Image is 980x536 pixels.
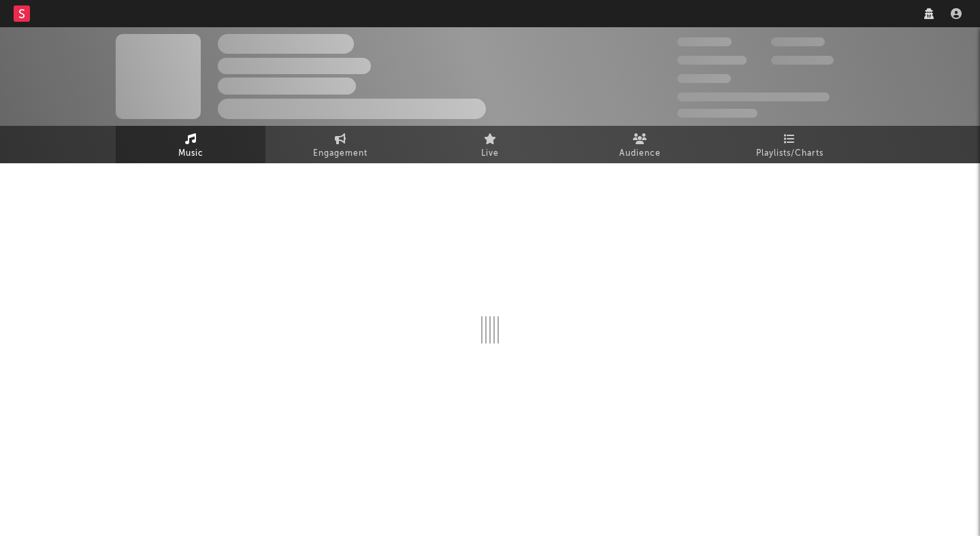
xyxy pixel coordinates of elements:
span: 50,000,000 [677,56,747,65]
a: Engagement [265,126,415,163]
span: Music [178,146,203,162]
span: 100,000 [677,74,731,83]
span: Live [481,146,499,162]
a: Live [415,126,565,163]
span: 50,000,000 Monthly Listeners [677,93,830,101]
span: Engagement [313,146,367,162]
span: Jump Score: 85.0 [677,109,757,118]
a: Audience [565,126,715,163]
a: Music [116,126,265,163]
span: 1,000,000 [771,56,834,65]
span: 100,000 [771,37,825,46]
span: Playlists/Charts [756,146,823,162]
span: Audience [619,146,661,162]
a: Playlists/Charts [715,126,864,163]
span: 300,000 [677,37,732,46]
